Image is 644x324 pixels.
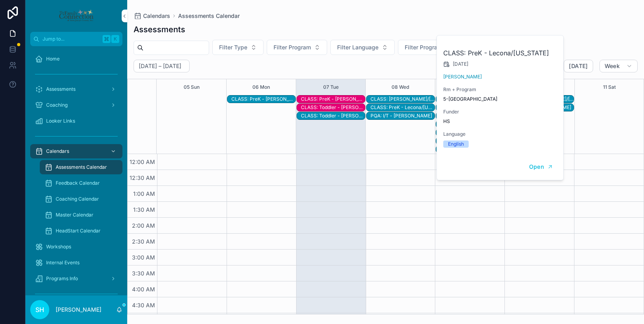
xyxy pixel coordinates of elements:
div: CLASS: Toddler - Soundara/Herron [301,112,365,119]
button: Week [599,60,638,72]
button: 08 Wed [392,79,409,95]
span: Funder [443,109,558,115]
p: [PERSON_NAME] [56,306,101,314]
span: Assessments [46,86,76,92]
span: 12:30 AM [128,174,157,181]
a: Calendars [134,12,170,20]
span: Week [605,62,620,70]
button: Open [524,160,559,174]
span: 4:00 AM [130,286,157,293]
span: Home [46,56,60,62]
button: [DATE] [564,60,593,72]
h2: CLASS: PreK - Lecona/[US_STATE] [443,48,558,58]
a: Assessments Calendar [40,160,122,174]
span: Open [529,163,544,170]
a: HeadStart Calendar [40,224,122,238]
div: CLASS: PreK - Enders/McLaughlin [231,96,295,103]
span: Looker Links [46,118,75,124]
span: Jump to... [43,36,99,42]
span: Programs Info [46,275,78,282]
span: Coaching Calendar [56,196,99,202]
span: 4:30 AM [130,302,157,308]
div: scrollable content [25,46,127,295]
button: 06 Mon [252,79,270,95]
span: 1:30 AM [131,206,157,213]
h2: [DATE] – [DATE] [139,62,181,70]
a: Master Calendar [40,208,122,222]
a: Programs Info [30,271,122,286]
button: 11 Sat [603,79,616,95]
a: Coaching Calendar [40,192,122,206]
span: SH [35,305,44,314]
span: 3:30 AM [130,270,157,277]
span: 2:00 AM [130,222,157,229]
span: Filter Type [219,43,247,51]
div: CLASS: PreK - Lecona/[US_STATE] [370,104,435,111]
span: Assessments Calendar [56,164,107,170]
button: 05 Sun [184,79,200,95]
a: Home [30,52,122,66]
span: [DATE] [453,61,468,67]
span: Coaching [46,102,68,108]
a: [PERSON_NAME] [443,74,482,80]
a: Assessments [30,82,122,96]
div: CLASS: PreK - [PERSON_NAME]/[PERSON_NAME] [301,96,365,102]
div: CLASS: Toddler - Sopher/Buras [301,104,365,111]
span: 3:00 AM [130,254,157,261]
a: Assessments Calendar [178,12,240,20]
span: Filter Program Funder [405,43,462,51]
span: [DATE] [569,62,588,70]
div: CLASS: Toddler - Bravo/Gonzalez [370,96,435,103]
span: Calendars [46,148,69,154]
a: Workshops [30,240,122,254]
div: PQA: I/T - Melissa Stachowski [370,112,435,119]
span: HS [443,118,558,125]
div: CLASS: Toddler - [PERSON_NAME]/[PERSON_NAME] [301,113,365,119]
a: Feedback Calendar [40,176,122,190]
div: CLASS: [PERSON_NAME]/[PERSON_NAME] [370,96,435,102]
button: Select Button [267,40,327,55]
span: Internal Events [46,260,80,266]
span: Feedback Calendar [56,180,100,186]
img: App logo [58,10,94,22]
span: Workshops [46,244,71,250]
span: Calendars [143,12,170,20]
span: Filter Language [337,43,378,51]
h1: Assessments [134,24,185,35]
a: Coaching [30,98,122,112]
div: CLASS: PreK - [PERSON_NAME]/[PERSON_NAME] [231,96,295,102]
span: Master Calendar [56,212,93,218]
a: Calendars [30,144,122,158]
button: Jump to...K [30,32,122,46]
button: 07 Tue [323,79,339,95]
span: 5-[GEOGRAPHIC_DATA] [443,96,558,102]
span: Rm + Program [443,86,558,93]
span: 2:30 AM [130,238,157,245]
span: 1:00 AM [131,190,157,197]
div: CLASS: PreK - Chacon/Aguilera [301,96,365,103]
div: CLASS: Toddler - [PERSON_NAME]/[PERSON_NAME] [301,104,365,111]
div: English [448,141,464,148]
span: K [112,36,118,42]
a: Looker Links [30,114,122,128]
span: Language [443,131,558,137]
div: CLASS: PreK - Lecona/Washington [370,104,435,111]
a: Internal Events [30,256,122,270]
span: 12:00 AM [128,158,157,165]
button: Select Button [212,40,264,55]
span: HeadStart Calendar [56,228,101,234]
button: Select Button [330,40,395,55]
span: Filter Program [274,43,311,51]
button: Select Button [398,40,478,55]
div: PQA: I/T - [PERSON_NAME] [370,113,435,119]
